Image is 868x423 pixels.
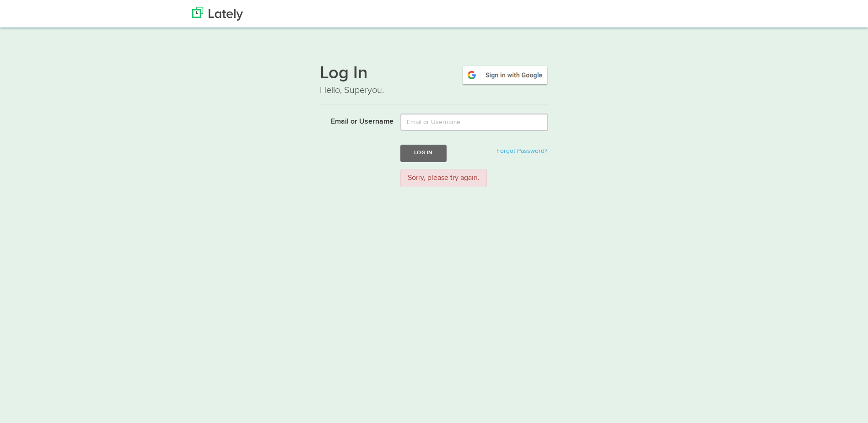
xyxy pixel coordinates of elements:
[320,65,549,84] h1: Log In
[320,84,549,97] p: Hello, Superyou.
[400,169,487,188] div: Sorry, please try again.
[400,145,446,162] button: Log In
[496,148,547,154] a: Forgot Password?
[192,7,243,21] img: Lately
[313,114,394,127] label: Email or Username
[400,114,548,131] input: Email or Username
[461,65,549,86] img: google-signin.png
